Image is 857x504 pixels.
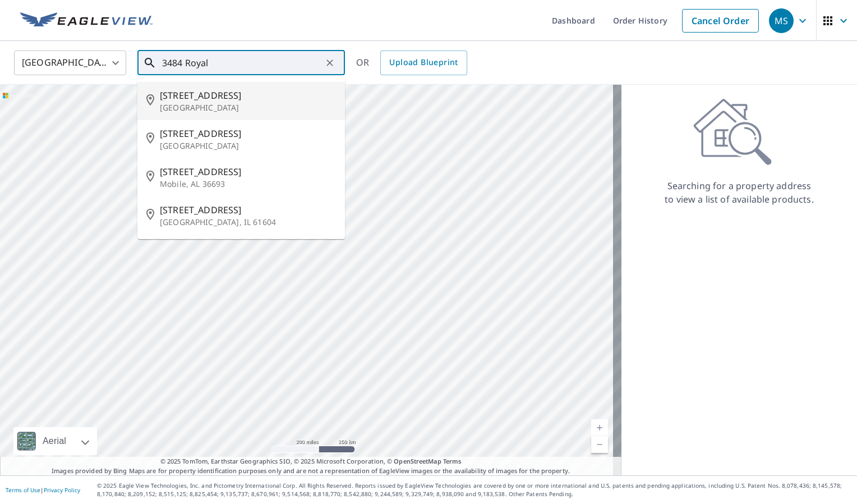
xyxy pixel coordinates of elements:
div: OR [356,51,467,75]
p: © 2025 Eagle View Technologies, Inc. and Pictometry International Corp. All Rights Reserved. Repo... [97,482,851,498]
a: Upload Blueprint [380,51,467,75]
div: [GEOGRAPHIC_DATA] [14,47,126,79]
span: © 2025 TomTom, Earthstar Geographics SIO, © 2025 Microsoft Corporation, © [160,457,462,466]
p: [GEOGRAPHIC_DATA] [160,140,336,152]
a: Cancel Order [682,9,759,33]
p: [GEOGRAPHIC_DATA], IL 61604 [160,217,336,228]
a: Terms of Use [6,486,40,494]
button: Clear [322,55,338,71]
p: Searching for a property address to view a list of available products. [664,179,814,206]
a: Privacy Policy [44,486,80,494]
a: Current Level 5, Zoom In [591,419,608,436]
div: Aerial [13,427,97,455]
input: Search by address or latitude-longitude [162,47,322,79]
span: [STREET_ADDRESS] [160,89,336,102]
span: Upload Blueprint [389,56,458,70]
div: MS [769,8,794,33]
p: | [6,487,80,493]
a: Terms [443,457,462,465]
a: OpenStreetMap [394,457,441,465]
a: Current Level 5, Zoom Out [591,436,608,453]
span: [STREET_ADDRESS] [160,203,336,217]
span: [STREET_ADDRESS] [160,165,336,178]
p: Mobile, AL 36693 [160,178,336,190]
div: Aerial [39,427,70,455]
p: [GEOGRAPHIC_DATA] [160,102,336,113]
span: [STREET_ADDRESS] [160,127,336,140]
img: EV Logo [20,12,153,29]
